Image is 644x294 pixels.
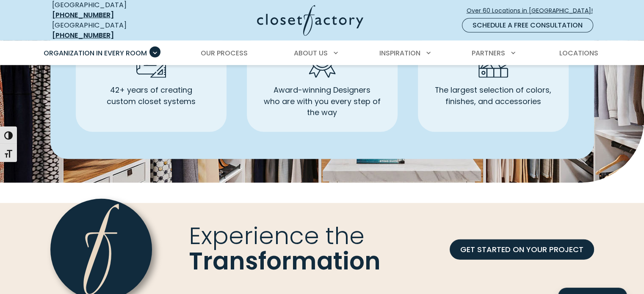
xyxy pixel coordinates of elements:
[559,48,598,58] span: Locations
[52,10,114,20] a: [PHONE_NUMBER]
[379,48,420,58] span: Inspiration
[294,48,328,58] span: About Us
[472,48,505,58] span: Partners
[38,41,607,65] nav: Primary Menu
[466,3,600,18] a: Over 60 Locations in [GEOGRAPHIC_DATA]!
[450,239,594,260] a: GET STARTED ON YOUR PROJECT
[462,18,593,33] a: Schedule a Free Consultation
[260,85,384,118] p: Award-winning Designers who are with you every step of the way
[52,20,175,41] div: [GEOGRAPHIC_DATA]
[107,85,196,107] p: 42+ years of creating custom closet systems
[201,48,248,58] span: Our Process
[257,5,363,36] img: Closet Factory Logo
[435,85,551,118] p: The largest selection of colors, finishes, and accessories
[467,6,600,15] span: Over 60 Locations in [GEOGRAPHIC_DATA]!
[189,245,381,278] span: Transformation
[52,30,114,40] a: [PHONE_NUMBER]
[44,48,147,58] span: Organization in Every Room
[189,219,365,253] span: Experience the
